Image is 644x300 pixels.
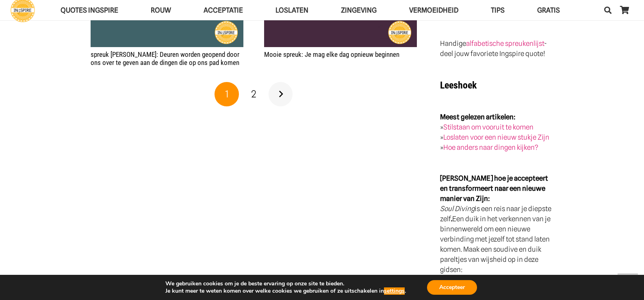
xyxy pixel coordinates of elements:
[440,113,516,121] strong: Meest gelezen artikelen:
[440,112,553,153] p: » » »
[242,82,266,106] a: Pagina 2
[491,6,505,14] span: TIPS
[341,6,377,14] span: Zingeving
[537,6,560,14] span: GRATIS
[443,133,549,141] a: Loslaten voor een nieuw stukje Zijn
[440,39,553,59] p: Handige - deel jouw favoriete Ingspire quote!
[61,6,118,14] span: QUOTES INGSPIRE
[91,50,239,67] a: spreuk [PERSON_NAME]: Deuren worden geopend door ons over te geven aan de dingen die op ons pad k...
[215,82,239,106] span: Pagina 1
[225,88,229,100] span: 1
[165,287,406,295] p: Je kunt meer te weten komen over welke cookies we gebruiken of ze uitschakelen in .
[440,205,475,213] em: Soul Diving
[409,6,458,14] span: VERMOEIDHEID
[618,274,638,294] a: Terug naar top
[165,280,406,287] p: We gebruiken cookies om je de beste ervaring op onze site te bieden.
[451,215,452,223] strong: .
[443,123,533,131] a: Stilstaan om vooruit te komen
[275,6,308,14] span: Loslaten
[440,174,548,203] strong: [PERSON_NAME] hoe je accepteert en transformeert naar een nieuwe manier van Zijn:
[384,287,405,295] button: settings
[440,80,477,91] strong: Leeshoek
[466,39,544,47] a: alfabetische spreukenlijst
[204,6,243,14] span: Acceptatie
[264,50,399,58] a: Mooie spreuk: Je mag elke dag opnieuw beginnen
[251,88,256,100] span: 2
[151,6,171,14] span: ROUW
[443,143,538,151] a: Hoe anders naar dingen kijken?
[427,280,477,295] button: Accepteer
